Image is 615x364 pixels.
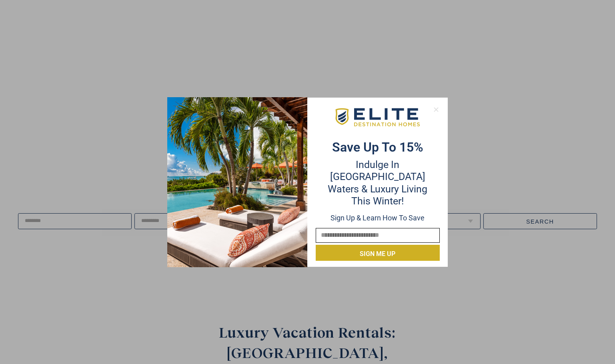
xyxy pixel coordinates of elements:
[430,104,442,116] button: Close
[316,245,440,261] button: Sign me up
[331,214,425,222] span: Sign up & learn how to save
[167,97,307,267] img: Desktop-Opt-in-2025-01-10T154433.560.png
[332,140,423,155] strong: Save up to 15%
[334,106,421,129] img: EDH-Logo-Horizontal-217-58px.png
[328,183,427,195] span: Waters & Luxury Living
[330,159,425,182] span: Indulge in [GEOGRAPHIC_DATA]
[351,195,404,207] span: this winter!
[316,228,440,243] input: Email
